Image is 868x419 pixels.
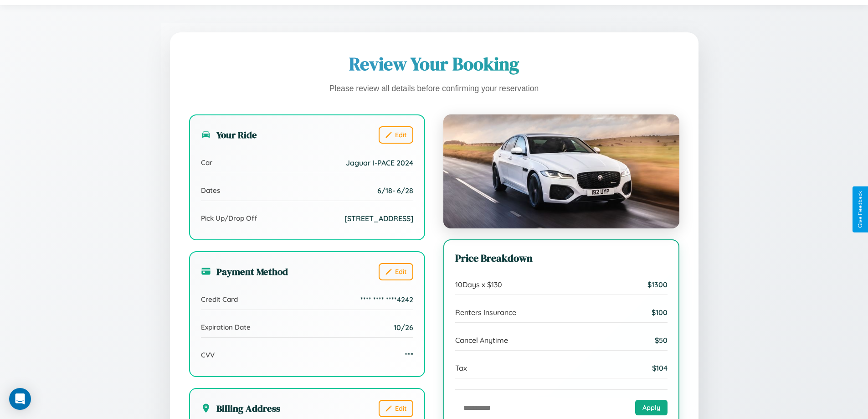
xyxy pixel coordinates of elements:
img: Jaguar I-PACE [443,114,679,228]
span: 10/26 [394,323,413,332]
span: Dates [201,186,220,195]
span: Tax [455,363,467,372]
div: Open Intercom Messenger [9,388,31,410]
button: Edit [379,126,413,144]
span: Cancel Anytime [455,336,508,345]
span: Credit Card [201,295,238,304]
h3: Your Ride [201,128,257,141]
span: Car [201,158,212,167]
h3: Payment Method [201,265,288,278]
span: Jaguar I-PACE 2024 [346,158,413,167]
span: Pick Up/Drop Off [201,214,257,222]
span: CVV [201,351,215,359]
span: 10 Days x $ 130 [455,280,502,289]
span: Expiration Date [201,323,251,331]
button: Edit [379,263,413,280]
span: 6 / 18 - 6 / 28 [377,186,413,195]
span: $ 50 [655,336,668,345]
h3: Price Breakdown [455,251,668,265]
span: Renters Insurance [455,308,516,317]
h1: Review Your Booking [189,52,679,76]
span: $ 1300 [647,280,668,289]
h3: Billing Address [201,402,280,415]
p: Please review all details before confirming your reservation [189,82,679,96]
span: $ 100 [652,308,668,317]
button: Apply [635,400,668,415]
div: Give Feedback [857,191,863,228]
span: [STREET_ADDRESS] [344,214,413,223]
span: $ 104 [652,363,668,372]
button: Edit [379,400,413,417]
